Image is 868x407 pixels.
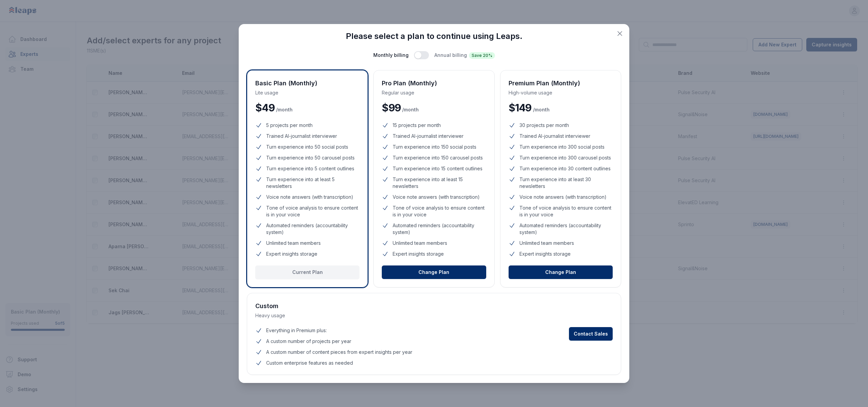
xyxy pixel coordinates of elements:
[533,106,550,113] span: / month
[393,194,480,200] span: Voice note answers (with transcription)
[266,360,353,366] span: Custom enterprise features as needed
[382,102,401,114] span: $ 99
[255,102,275,114] span: $ 49
[266,194,353,200] span: Voice note answers (with transcription)
[519,154,611,161] span: Turn experience into 300 carousel posts
[266,205,359,218] span: Tone of voice analysis to ensure content is in your voice
[266,240,321,247] span: Unlimited team members
[382,89,486,96] p: Regular usage
[519,165,611,172] span: Turn experience into 30 content outlines
[266,251,317,257] span: Expert insights storage
[276,106,293,113] span: / month
[519,240,574,247] span: Unlimited team members
[266,222,359,236] span: Automated reminders (accountability system)
[393,176,486,190] span: Turn experience into at least 15 newsletters
[255,312,561,319] p: Heavy usage
[519,222,613,236] span: Automated reminders (accountability system)
[373,52,409,59] span: Monthly billing
[255,265,359,279] button: Current Plan
[266,133,337,140] span: Trained AI-journalist interviewer
[266,122,313,129] span: 5 projects per month
[266,154,355,161] span: Turn experience into 50 carousel posts
[393,240,447,247] span: Unlimited team members
[393,133,463,140] span: Trained AI-journalist interviewer
[266,176,359,190] span: Turn experience into at least 5 newsletters
[255,79,359,88] h3: Basic Plan (Monthly)
[393,122,441,129] span: 15 projects per month
[509,265,613,279] button: Change Plan
[255,89,359,96] p: Lite usage
[434,52,495,59] span: Annual billing
[509,102,532,114] span: $ 149
[393,222,486,236] span: Automated reminders (accountability system)
[266,338,351,345] span: A custom number of projects per year
[393,165,482,172] span: Turn experience into 15 content outlines
[266,165,354,172] span: Turn experience into 5 content outlines
[382,265,486,279] button: Change Plan
[519,251,571,257] span: Expert insights storage
[255,301,561,311] h3: Custom
[469,52,495,59] span: Save 20%
[266,327,327,334] span: Everything in Premium plus:
[509,79,613,88] h3: Premium Plan (Monthly)
[382,79,486,88] h3: Pro Plan (Monthly)
[519,144,605,150] span: Turn experience into 300 social posts
[509,89,613,96] p: High-volume usage
[519,194,607,200] span: Voice note answers (with transcription)
[519,176,613,190] span: Turn experience into at least 30 newsletters
[266,144,348,150] span: Turn experience into 50 social posts
[247,32,621,40] h3: Please select a plan to continue using Leaps.
[519,122,569,129] span: 30 projects per month
[519,133,590,140] span: Trained AI-journalist interviewer
[393,205,486,218] span: Tone of voice analysis to ensure content is in your voice
[393,251,444,257] span: Expert insights storage
[393,144,476,150] span: Turn experience into 150 social posts
[266,349,412,356] span: A custom number of content pieces from expert insights per year
[393,154,483,161] span: Turn experience into 150 carousel posts
[569,327,613,341] button: Contact Sales
[519,205,613,218] span: Tone of voice analysis to ensure content is in your voice
[402,106,419,113] span: / month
